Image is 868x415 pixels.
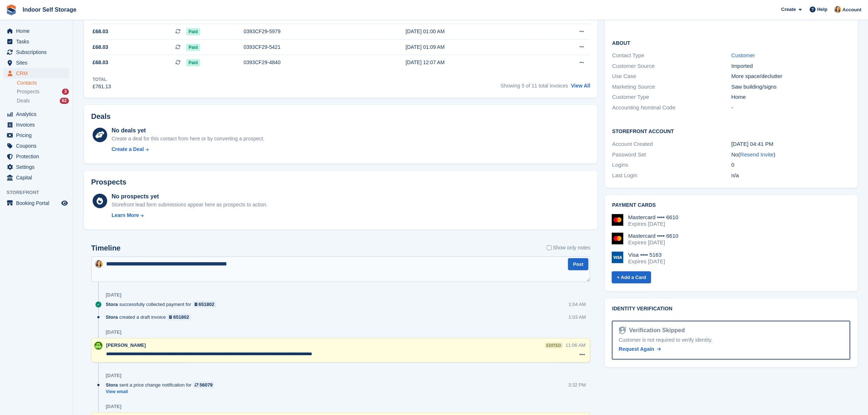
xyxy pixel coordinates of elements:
[112,146,264,153] a: Create a Deal
[60,199,69,207] a: Preview store
[612,62,731,70] div: Customer Source
[731,52,755,58] a: Customer
[106,389,218,395] a: View email
[628,239,678,246] div: Expires [DATE]
[619,336,844,344] div: Customer is not required to verify identity.
[91,112,110,121] h2: Deals
[112,146,144,153] div: Create a Deal
[16,68,60,78] span: CRM
[112,212,268,219] a: Learn More
[95,260,103,268] img: Emma Higgins
[106,314,118,321] span: Stora
[106,301,220,308] div: successfully collected payment for
[834,6,841,13] img: Emma Higgins
[4,36,69,47] a: menu
[17,79,69,86] a: Contacts
[16,172,60,183] span: Capital
[619,346,654,352] span: Request Again
[199,381,213,388] div: 56079
[16,151,60,162] span: Protection
[16,47,60,57] span: Subscriptions
[628,214,678,221] div: Mastercard •••• 6610
[16,198,60,208] span: Booking Portal
[91,244,121,252] h2: Timeline
[731,62,851,70] div: Imported
[547,244,552,252] input: Show only notes
[16,141,60,151] span: Coupons
[93,28,108,35] span: £68.03
[106,404,121,410] div: [DATE]
[7,189,73,196] span: Storefront
[738,151,775,158] span: ( )
[740,151,774,158] a: Resend Invite
[406,43,538,51] div: [DATE] 01:09 AM
[731,161,851,169] div: 0
[106,381,218,388] div: sent a price change notification for
[612,83,731,91] div: Marketing Source
[619,326,626,334] img: Identity Verification Ready
[106,342,146,348] span: [PERSON_NAME]
[612,127,851,135] h2: Storefront Account
[62,89,69,95] div: 3
[20,4,79,16] a: Indoor Self Storage
[545,343,563,348] div: edited
[93,83,111,90] div: £761.13
[112,201,268,209] div: Storefront lead form submissions appear here as prospects to action.
[628,258,665,265] div: Expires [DATE]
[842,6,861,13] span: Account
[4,162,69,172] a: menu
[568,258,588,270] button: Post
[16,58,60,68] span: Sites
[16,130,60,140] span: Pricing
[60,98,69,104] div: 62
[167,314,191,321] a: 651802
[4,172,69,183] a: menu
[571,83,590,89] a: View All
[193,381,214,388] a: 56079
[612,271,651,283] a: + Add a Card
[731,140,851,148] div: [DATE] 04:41 PM
[16,109,60,119] span: Analytics
[731,83,851,91] div: Saw building/signs
[16,120,60,130] span: Invoices
[112,135,264,143] div: Create a deal for this contact from here or by converting a prospect.
[569,301,586,308] div: 1:04 AM
[93,59,108,66] span: £68.03
[16,36,60,47] span: Tasks
[612,39,851,46] h2: About
[612,233,623,244] img: Mastercard Logo
[17,88,69,96] a: Prospects 3
[4,120,69,130] a: menu
[106,329,121,335] div: [DATE]
[93,76,111,83] div: Total
[406,59,538,66] div: [DATE] 12:07 AM
[94,342,102,350] img: Helen Wilson
[244,43,374,51] div: 0393CF29-5421
[186,28,200,35] span: Paid
[612,51,731,60] div: Contact Type
[112,212,139,219] div: Learn More
[93,43,108,51] span: £68.03
[173,314,189,321] div: 651802
[406,28,538,35] div: [DATE] 01:00 AM
[4,47,69,57] a: menu
[731,93,851,101] div: Home
[612,151,731,159] div: Password Set
[612,214,623,226] img: Mastercard Logo
[612,202,851,208] h2: Payment cards
[17,97,69,105] a: Deals 62
[199,301,214,308] div: 651802
[612,140,731,148] div: Account Created
[4,141,69,151] a: menu
[612,72,731,81] div: Use Case
[17,97,30,104] span: Deals
[731,104,851,112] div: -
[628,233,678,239] div: Mastercard •••• 6610
[565,342,585,349] div: 11:06 AM
[731,72,851,81] div: More space/declutter
[91,178,126,186] h2: Prospects
[4,130,69,140] a: menu
[628,221,678,227] div: Expires [DATE]
[244,28,374,35] div: 0393CF29-5979
[106,381,118,388] span: Stora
